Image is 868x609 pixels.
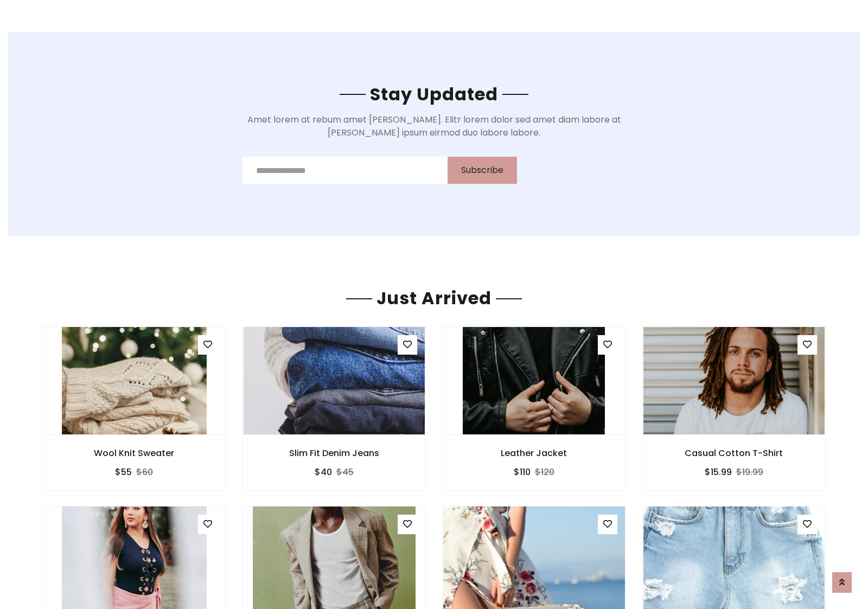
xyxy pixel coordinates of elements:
[366,82,502,106] span: Stay Updated
[242,113,626,139] p: Amet lorem at rebum amet [PERSON_NAME]. Elitr lorem dolor sed amet diam labore at [PERSON_NAME] i...
[443,448,626,458] h6: Leather Jacket
[136,466,153,478] del: $60
[643,448,826,458] h6: Casual Cotton T-Shirt
[336,466,354,478] del: $45
[115,467,132,477] h6: $55
[372,286,496,310] span: Just Arrived
[243,448,426,458] h6: Slim Fit Denim Jeans
[448,157,517,184] button: Subscribe
[535,466,554,478] del: $120
[315,467,332,477] h6: $40
[514,467,531,477] h6: $110
[43,448,226,458] h6: Wool Knit Sweater
[736,466,763,478] del: $19.99
[705,467,732,477] h6: $15.99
